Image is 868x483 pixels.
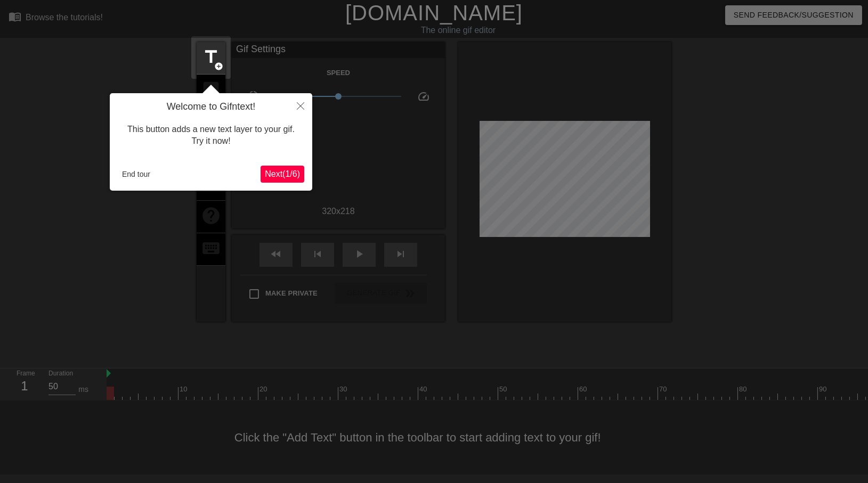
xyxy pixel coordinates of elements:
[118,101,304,113] h4: Welcome to Gifntext!
[261,166,304,183] button: Next
[118,113,304,158] div: This button adds a new text layer to your gif. Try it now!
[265,169,300,178] span: Next ( 1 / 6 )
[289,93,312,118] button: Close
[118,166,155,182] button: End tour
